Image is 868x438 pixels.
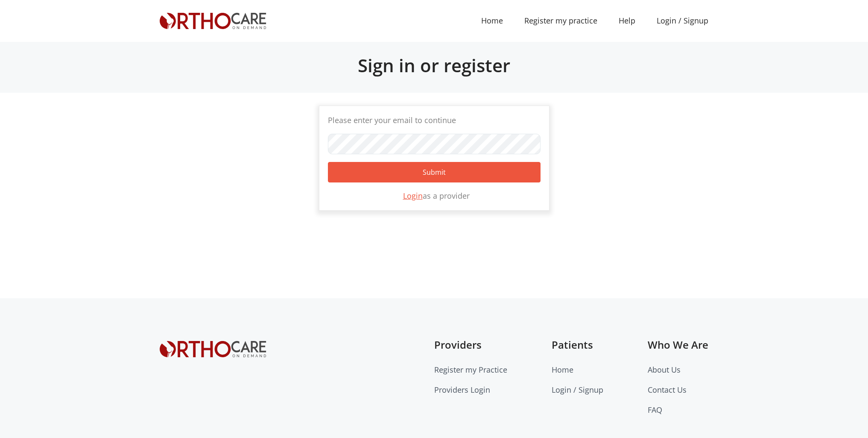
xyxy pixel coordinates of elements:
[328,115,541,126] p: Please enter your email to continue
[328,162,541,182] button: Submit
[434,339,507,351] h5: Providers
[552,365,573,375] a: Home
[648,339,708,351] h5: Who We Are
[608,11,646,30] a: Help
[646,15,719,26] a: Login / Signup
[514,11,608,30] a: Register my practice
[434,365,507,375] a: Register my Practice
[648,405,662,415] a: FAQ
[160,55,708,76] h2: Sign in or register
[552,339,603,351] h5: Patients
[648,385,687,395] a: Contact Us
[160,341,266,357] img: Orthocare
[399,191,470,201] span: as a provider
[471,11,514,30] a: Home
[434,385,490,395] a: Providers Login
[648,365,681,375] a: About Us
[403,191,423,201] a: Login
[552,385,603,395] a: Login / Signup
